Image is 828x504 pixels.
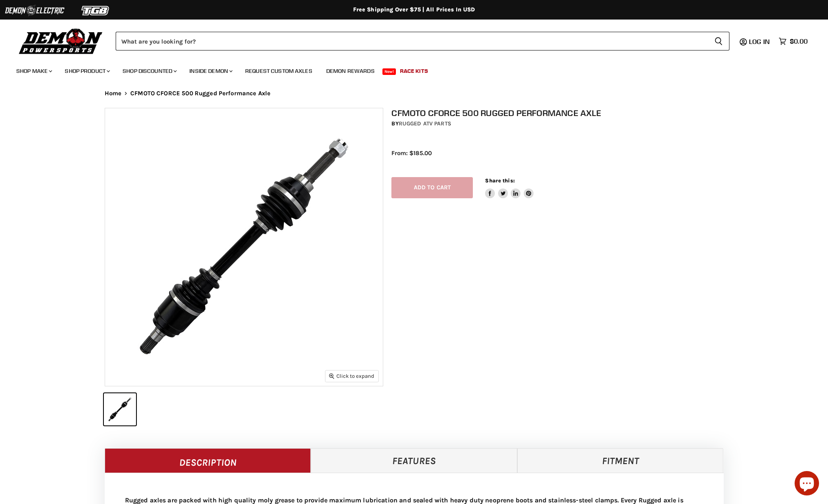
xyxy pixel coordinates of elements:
[394,63,434,79] a: Race Kits
[708,32,729,50] button: Search
[391,149,432,157] span: From: $185.00
[790,37,808,45] span: $0.00
[485,177,514,184] span: Share this:
[105,90,122,97] a: Home
[325,370,378,381] button: Click to expand
[116,32,729,50] form: Product
[239,63,318,79] a: Request Custom Axles
[116,32,708,50] input: Search
[749,37,770,46] span: Log in
[88,90,740,97] nav: Breadcrumbs
[792,471,821,497] inbox-online-store-chat: Shopify online store chat
[745,38,775,45] a: Log in
[16,26,105,55] img: Demon Powersports
[4,3,65,18] img: Demon Electric Logo 2
[391,119,732,128] div: by
[10,59,806,79] ul: Main menu
[10,63,57,79] a: Shop Make
[105,448,311,473] a: Description
[65,3,126,18] img: TGB Logo 2
[517,448,724,473] a: Fitment
[320,63,381,79] a: Demon Rewards
[59,63,115,79] a: Shop Product
[311,448,517,473] a: Features
[130,90,270,97] span: CFMOTO CFORCE 500 Rugged Performance Axle
[88,6,740,13] div: Free Shipping Over $75 | All Prices In USD
[775,35,812,47] a: $0.00
[183,63,237,79] a: Inside Demon
[104,393,136,425] button: IMAGE thumbnail
[391,108,732,118] h1: CFMOTO CFORCE 500 Rugged Performance Axle
[382,68,396,75] span: New!
[399,120,451,127] a: Rugged ATV Parts
[105,108,383,386] img: IMAGE
[485,177,534,199] aside: Share this:
[329,373,374,379] span: Click to expand
[116,63,182,79] a: Shop Discounted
